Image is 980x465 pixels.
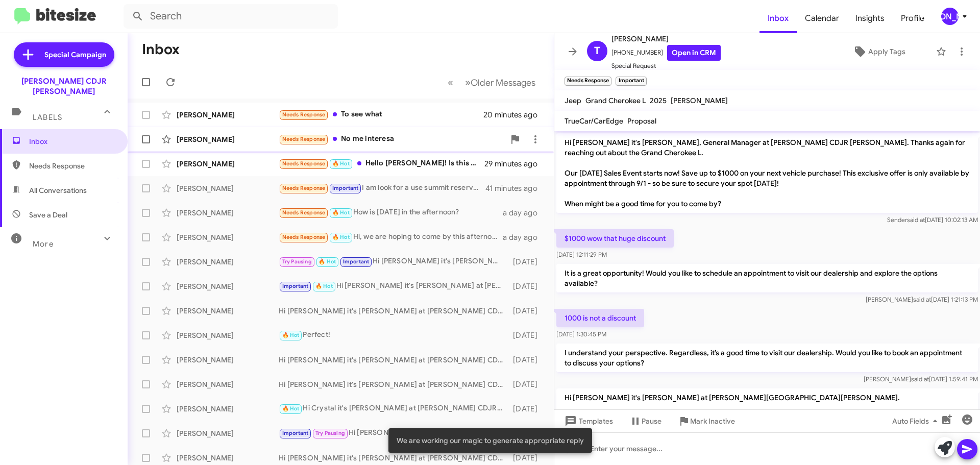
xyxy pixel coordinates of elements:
p: I understand your perspective. Regardless, it’s a good time to visit our dealership. Would you li... [556,344,978,372]
div: [DATE] [508,306,546,316]
div: [PERSON_NAME] [177,306,279,316]
div: 29 minutes ago [484,159,546,169]
span: 2025 [650,96,667,105]
span: Special Campaign [44,50,106,60]
div: a day ago [503,232,546,242]
div: [PERSON_NAME] [177,232,279,242]
span: Needs Response [282,234,326,240]
div: a day ago [503,208,546,218]
h1: Inbox [142,41,180,58]
span: » [465,76,471,89]
span: Profile [893,4,933,33]
span: Needs Response [282,185,326,191]
div: How is [DATE] in the afternoon? [279,207,503,218]
span: T [594,43,600,59]
span: Pause [642,412,661,430]
button: Pause [621,412,670,430]
small: Needs Response [565,77,611,86]
span: [PERSON_NAME] [DATE] 1:21:13 PM [866,296,978,303]
div: [PERSON_NAME] [177,159,279,169]
span: Insights [847,4,893,33]
nav: Page navigation example [442,72,542,93]
p: $1000 wow that huge discount [556,229,674,248]
button: Auto Fields [884,412,949,430]
div: [PERSON_NAME] [177,208,279,218]
p: Hi [PERSON_NAME] it's [PERSON_NAME], General Manager at [PERSON_NAME] CDJR [PERSON_NAME]. Thanks ... [556,133,978,213]
span: Apply Tags [868,42,905,61]
div: 20 minutes ago [484,110,546,120]
span: [PERSON_NAME] [671,96,728,105]
span: [PERSON_NAME] [DATE] 1:59:41 PM [864,375,978,383]
div: [PERSON_NAME] [177,404,279,414]
div: I am look for a use summit reserve [DATE]-[DATE] no more the 35K Tan interior [279,182,485,194]
span: Save a Deal [29,210,67,220]
div: [PERSON_NAME] [177,428,279,438]
span: 🔥 Hot [332,234,350,240]
span: [DATE] 1:30:45 PM [556,330,606,338]
span: Important [343,258,370,265]
div: No me interesa [279,133,505,145]
div: Perfect! [279,329,508,341]
a: Inbox [759,4,797,33]
span: 🔥 Hot [332,209,350,216]
small: Important [616,77,646,86]
span: Auto Fields [892,412,941,430]
div: [DATE] [508,257,546,267]
span: Important [282,430,309,436]
span: [PERSON_NAME] [611,33,721,45]
button: Mark Inactive [670,412,743,430]
button: Previous [442,72,459,93]
span: Needs Response [282,209,326,216]
span: Needs Response [282,136,326,142]
div: [PERSON_NAME] [177,257,279,267]
span: Templates [562,412,613,430]
div: [PERSON_NAME] [177,379,279,389]
span: 🔥 Hot [282,405,300,412]
span: We are working our magic to generate appropriate reply [397,435,584,446]
div: Hi [PERSON_NAME] it's [PERSON_NAME] at [PERSON_NAME] CDJR [PERSON_NAME]. NOW through close of bus... [279,379,508,389]
span: said at [907,216,925,224]
span: Grand Cherokee L [585,96,646,105]
div: Hi [PERSON_NAME] it's [PERSON_NAME] at [PERSON_NAME] CDJR [PERSON_NAME]. NOW through close of bus... [279,355,508,365]
p: It is a great opportunity! Would you like to schedule an appointment to visit our dealership and ... [556,264,978,292]
div: Hi Crystal it's [PERSON_NAME] at [PERSON_NAME] CDJR [PERSON_NAME]. NOW through close of business ... [279,403,508,414]
a: Open in CRM [667,45,721,61]
span: Mark Inactive [690,412,735,430]
span: 🔥 Hot [282,332,300,338]
div: To see what [279,109,484,120]
span: More [33,239,54,249]
span: 🔥 Hot [315,283,333,289]
input: Search [124,4,338,29]
span: [PHONE_NUMBER] [611,45,721,61]
span: Needs Response [282,160,326,167]
button: Templates [554,412,621,430]
button: Apply Tags [826,42,931,61]
span: Important [332,185,359,191]
div: [DATE] [508,379,546,389]
span: said at [913,296,931,303]
div: [PERSON_NAME] [177,453,279,463]
span: All Conversations [29,185,87,195]
div: Hi [PERSON_NAME] it's [PERSON_NAME] at [PERSON_NAME] CDJR [PERSON_NAME]. NOW through close of bus... [279,427,508,439]
div: [PERSON_NAME] [177,183,279,193]
span: Important [282,283,309,289]
div: [DATE] [508,355,546,365]
span: Jeep [565,96,581,105]
span: Labels [33,113,62,122]
span: Inbox [29,136,116,146]
div: [DATE] [508,281,546,291]
button: [PERSON_NAME] [933,8,969,25]
div: [PERSON_NAME] [177,134,279,144]
div: [PERSON_NAME] [177,281,279,291]
div: [DATE] [508,404,546,414]
span: « [448,76,453,89]
div: [PERSON_NAME] [177,355,279,365]
div: Hi [PERSON_NAME] it's [PERSON_NAME] at [PERSON_NAME] CDJR [PERSON_NAME]. NOW through close of bus... [279,280,508,292]
span: Older Messages [471,77,535,88]
div: Hi [PERSON_NAME] it's [PERSON_NAME] at [PERSON_NAME] CDJR [PERSON_NAME]. NOW through close of bus... [279,453,508,463]
div: [DATE] [508,330,546,340]
a: Special Campaign [14,42,114,67]
span: [DATE] 12:11:29 PM [556,251,607,258]
div: [PERSON_NAME] [177,330,279,340]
